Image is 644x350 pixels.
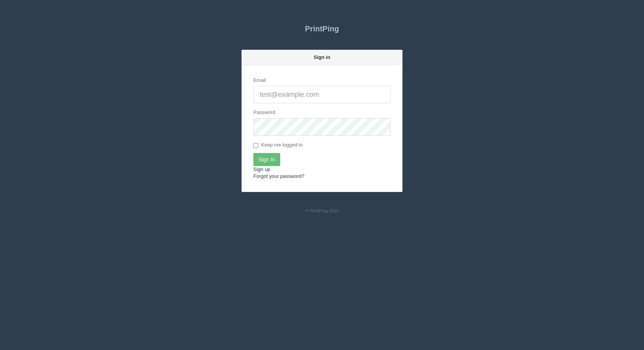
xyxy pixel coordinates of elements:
input: test@example.com [253,86,391,103]
input: Keep me logged in [253,143,258,148]
label: Password [253,109,275,116]
a: Forgot your password? [253,173,304,179]
label: Email [253,77,266,84]
a: Sign up [253,166,270,172]
input: Sign In [253,153,280,166]
strong: Sign in [314,54,330,60]
a: PrintPing [242,19,402,38]
small: © PrintPing 2020 [305,208,339,213]
label: Keep me logged in [253,142,302,149]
